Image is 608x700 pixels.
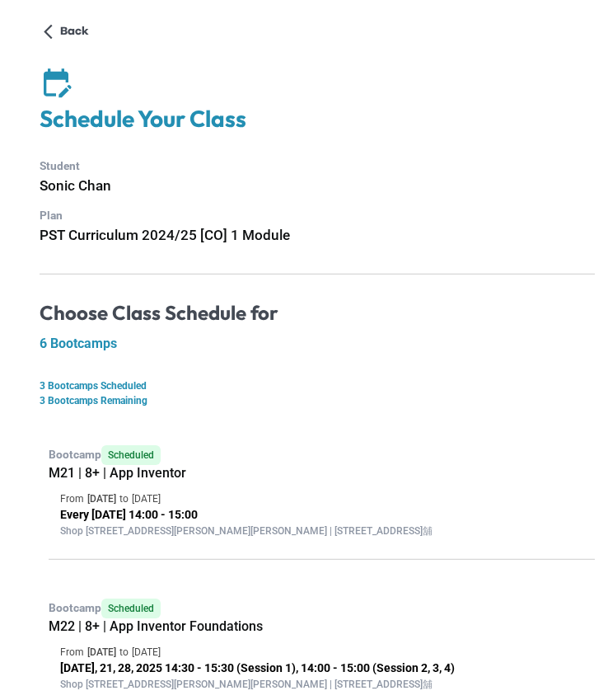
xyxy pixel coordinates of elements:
[40,336,595,352] h5: 6 Bootcamps
[40,301,595,326] h4: Choose Class Schedule for
[87,645,116,660] p: [DATE]
[60,677,583,692] p: Shop [STREET_ADDRESS][PERSON_NAME][PERSON_NAME] | [STREET_ADDRESS]舖
[60,660,583,677] p: [DATE], 21, 28, 2025 14:30 - 15:30 (Session 1), 14:00 - 15:00 (Session 2, 3, 4)
[60,491,84,506] p: From
[40,207,595,224] p: Plan
[40,393,595,408] p: 3 Bootcamps Remaining
[101,445,161,465] span: Scheduled
[40,157,595,175] p: Student
[87,491,116,506] p: [DATE]
[60,645,84,660] p: From
[40,378,595,393] p: 3 Bootcamps Scheduled
[119,645,129,660] p: to
[40,175,595,197] h6: Sonic Chan
[60,524,583,538] p: Shop [STREET_ADDRESS][PERSON_NAME][PERSON_NAME] | [STREET_ADDRESS]舖
[40,20,96,44] button: Back
[49,618,595,635] h5: M22 | 8+ | App Inventor Foundations
[40,224,595,247] h6: PST Curriculum 2024/25 [CO] 1 Module
[49,465,595,482] h5: M21 | 8+ | App Inventor
[132,645,161,660] p: [DATE]
[60,506,583,524] p: Every [DATE] 14:00 - 15:00
[40,105,595,134] h4: Schedule Your Class
[49,445,595,465] p: Bootcamp
[119,491,129,506] p: to
[49,599,595,618] p: Bootcamp
[101,599,161,618] span: Scheduled
[60,23,89,40] p: Back
[132,491,161,506] p: [DATE]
